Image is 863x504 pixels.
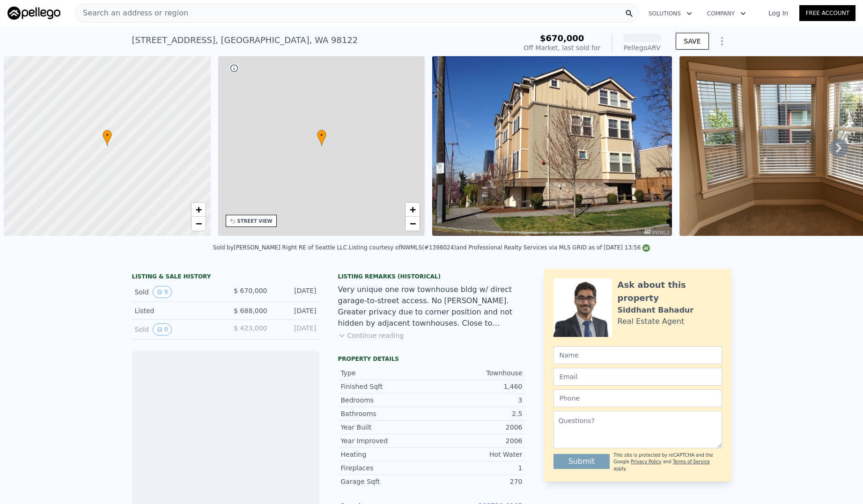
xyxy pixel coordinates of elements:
[432,423,523,432] div: 2006
[432,463,523,473] div: 1
[432,395,523,405] div: 3
[432,409,523,418] div: 2.5
[338,284,525,329] div: Very unique one row townhouse bldg w/ direct garage-to-street access. No [PERSON_NAME]. Greater p...
[338,273,525,280] div: Listing Remarks (Historical)
[341,477,432,486] div: Garage Sqft
[135,286,218,298] div: Sold
[341,395,432,405] div: Bedrooms
[213,244,349,251] div: Sold by [PERSON_NAME] Right RE of Seattle LLC .
[234,307,267,314] span: $ 688,000
[432,368,523,378] div: Townhouse
[135,306,218,315] div: Listed
[618,305,694,316] div: Siddhant Bahadur
[410,218,416,229] span: −
[349,244,650,251] div: Listing courtesy of NWMLS (#1398024) and Professional Realty Services via MLS GRID as of [DATE] 1...
[618,278,722,305] div: Ask about this property
[676,33,708,50] button: SAVE
[406,217,420,231] a: Zoom out
[341,436,432,446] div: Year Improved
[757,8,799,18] a: Log In
[341,463,432,473] div: Fireplaces
[432,477,523,486] div: 270
[432,56,672,236] img: Sale: 115909240 Parcel: 98090594
[432,436,523,446] div: 2006
[406,203,420,217] a: Zoom in
[275,306,317,315] div: [DATE]
[700,5,753,22] button: Company
[432,450,523,459] div: Hot Water
[135,323,218,336] div: Sold
[641,5,700,22] button: Solutions
[553,346,722,364] input: Name
[410,204,416,215] span: +
[642,244,650,252] img: NWMLS Logo
[553,389,722,407] input: Phone
[195,218,201,229] span: −
[713,32,731,51] button: Show Options
[553,368,722,386] input: Email
[132,34,358,47] div: [STREET_ADDRESS] , [GEOGRAPHIC_DATA] , WA 98122
[341,450,432,459] div: Heating
[275,286,317,298] div: [DATE]
[192,203,206,217] a: Zoom in
[317,130,326,146] div: •
[341,368,432,378] div: Type
[132,273,319,282] div: LISTING & SALE HISTORY
[341,382,432,391] div: Finished Sqft
[75,7,188,19] span: Search an address or region
[192,217,206,231] a: Zoom out
[341,409,432,418] div: Bathrooms
[799,5,856,21] a: Free Account
[540,33,584,43] span: $670,000
[234,287,267,294] span: $ 670,000
[631,459,661,464] a: Privacy Policy
[234,324,267,332] span: $ 423,000
[153,323,172,336] button: View historical data
[275,323,317,336] div: [DATE]
[103,130,112,146] div: •
[317,131,326,139] span: •
[103,131,112,139] span: •
[338,331,404,340] button: Continue reading
[673,459,710,464] a: Terms of Service
[195,204,201,215] span: +
[432,382,523,391] div: 1,460
[623,43,661,52] div: Pellego ARV
[7,7,60,20] img: Pellego
[338,355,525,363] div: Property details
[341,423,432,432] div: Year Built
[524,43,600,52] div: Off Market, last sold for
[618,316,685,327] div: Real Estate Agent
[613,452,722,472] div: This site is protected by reCAPTCHA and the Google and apply.
[237,218,273,225] div: STREET VIEW
[153,286,172,298] button: View historical data
[553,454,610,469] button: Submit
